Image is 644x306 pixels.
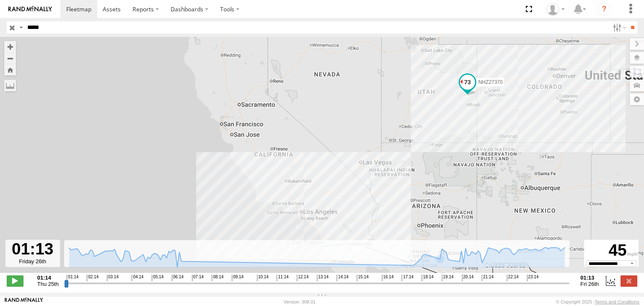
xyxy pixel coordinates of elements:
span: 06:14 [172,275,184,281]
span: 02:14 [87,275,99,281]
span: 13:14 [317,275,329,281]
div: © Copyright 2025 - [556,299,639,304]
label: Search Query [18,21,24,34]
span: 09:14 [232,275,244,281]
span: 03:14 [107,275,119,281]
span: 07:14 [192,275,204,281]
label: Close [621,275,637,286]
span: 11:14 [277,275,288,281]
span: 17:14 [402,275,413,281]
button: Zoom out [4,52,16,64]
span: 04:14 [132,275,143,281]
span: 22:14 [507,275,519,281]
span: 05:14 [152,275,164,281]
i: ? [597,3,611,16]
label: Search Filter Options [610,21,628,34]
button: Zoom Home [4,64,16,75]
label: Measure [4,80,16,91]
span: 18:14 [422,275,434,281]
strong: 01:13 [580,275,599,281]
div: Zulema McIntosch [543,3,568,16]
a: Terms and Conditions [595,299,639,304]
span: Fri 26th Sep 2025 [580,281,599,287]
label: Map Settings [630,93,644,105]
span: 10:14 [257,275,269,281]
span: 20:14 [462,275,474,281]
span: 12:14 [297,275,309,281]
span: 19:14 [442,275,454,281]
span: 01:14 [67,275,78,281]
strong: 01:14 [37,275,59,281]
label: Play/Stop [7,275,23,286]
span: Thu 25th Sep 2025 [37,281,59,287]
span: 15:14 [357,275,369,281]
span: 23:14 [527,275,539,281]
span: 14:14 [337,275,348,281]
button: Zoom in [4,41,16,52]
span: 21:14 [482,275,493,281]
span: 08:14 [212,275,223,281]
div: 45 [585,241,637,260]
div: Version: 308.01 [284,299,316,304]
img: rand-logo.svg [8,6,52,12]
a: Visit our Website [5,298,43,306]
span: 16:14 [382,275,394,281]
span: NHZ27370 [478,79,503,85]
